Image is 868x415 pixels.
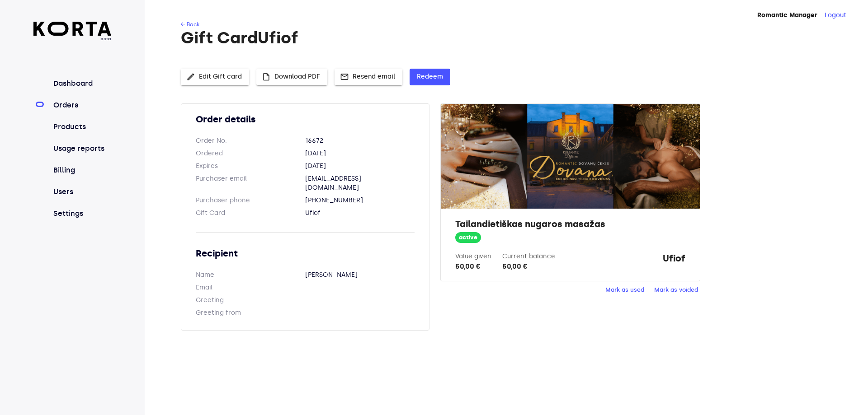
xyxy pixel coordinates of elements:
span: active [455,233,481,242]
dd: [EMAIL_ADDRESS][DOMAIN_NAME] [305,174,415,192]
h2: Order details [196,113,415,126]
span: Edit Gift card [188,71,242,83]
button: Redeem [410,69,450,85]
button: Resend email [335,69,402,85]
h2: Recipient [196,247,415,260]
dd: Ufiof [305,209,415,218]
span: edit [186,72,195,81]
dd: [PHONE_NUMBER] [305,196,415,205]
dt: Purchaser email [196,174,305,192]
span: Download PDF [264,71,320,83]
a: Settings [52,208,112,219]
span: beta [33,36,112,42]
a: ← Back [181,21,199,28]
button: Edit Gift card [181,69,249,85]
div: 50,00 € [502,261,555,272]
a: Billing [52,165,112,176]
span: Resend email [342,71,395,83]
img: Korta [33,22,112,36]
dt: Order No. [196,136,305,145]
label: Value given [455,252,491,260]
h2: Tailandietiškas nugaros masažas [455,218,685,230]
a: Usage reports [52,143,112,154]
dt: Email [196,283,305,292]
button: Logout [825,11,846,20]
a: Orders [52,100,112,111]
strong: Romantic Manager [757,11,817,19]
dd: [DATE] [305,162,415,171]
dt: Greeting from [196,308,305,317]
span: Mark as used [605,285,644,295]
dt: Gift Card [196,209,305,218]
dd: 16672 [305,136,415,145]
dd: [PERSON_NAME] [305,270,415,280]
button: Mark as used [603,283,646,297]
strong: Ufiof [663,252,685,272]
h1: Gift Card Ufiof [181,29,830,47]
span: Mark as voided [654,285,698,295]
label: Current balance [502,252,555,260]
dt: Greeting [196,296,305,305]
a: Users [52,187,112,197]
a: beta [33,22,112,42]
div: 50,00 € [455,261,491,272]
button: Mark as voided [652,283,700,297]
dt: Purchaser phone [196,196,305,205]
a: Products [52,121,112,132]
dt: Expires [196,162,305,171]
dt: Ordered [196,149,305,158]
span: insert_drive_file [262,72,271,81]
a: Edit Gift card [181,72,249,79]
span: Redeem [417,71,443,83]
a: Dashboard [52,78,112,89]
button: Download PDF [256,69,327,85]
dd: [DATE] [305,149,415,158]
span: mail [340,72,349,81]
dt: Name [196,270,305,280]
